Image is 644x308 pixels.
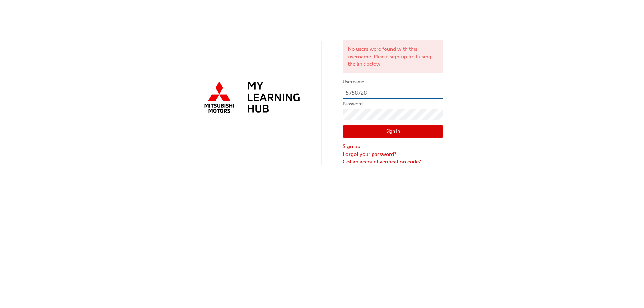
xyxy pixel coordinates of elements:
div: No users were found with this username. Please sign up first using the link below. [343,40,443,73]
label: Password [343,100,443,108]
a: Sign up [343,143,443,150]
a: Got an account verification code? [343,158,443,166]
label: Username [343,78,443,86]
img: mmal [201,79,301,117]
a: Forgot your password? [343,150,443,158]
input: Username [343,87,443,99]
button: Sign In [343,125,443,138]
